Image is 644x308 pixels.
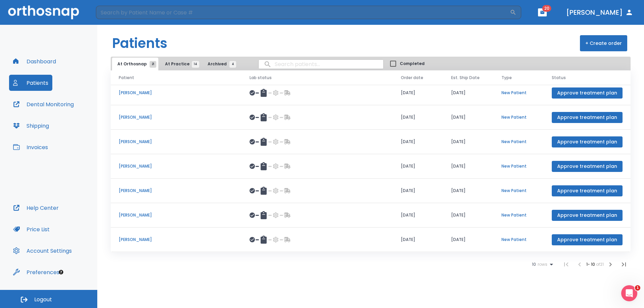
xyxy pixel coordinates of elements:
[501,75,512,81] span: Type
[443,203,493,228] td: [DATE]
[34,296,52,303] span: Logout
[9,243,76,259] button: Account Settings
[119,75,134,81] span: Patient
[552,210,623,221] button: Approve treatment plan
[501,90,536,96] p: New Patient
[501,114,536,120] p: New Patient
[552,161,623,172] button: Approve treatment plan
[400,61,425,67] span: Completed
[9,200,63,216] button: Help Center
[536,262,547,267] span: rows
[119,237,233,243] p: [PERSON_NAME]
[119,90,233,96] p: [PERSON_NAME]
[9,264,63,280] button: Preferences
[393,81,443,105] td: [DATE]
[635,285,640,291] span: 1
[250,75,272,81] span: Lab status
[192,61,199,68] span: 14
[117,61,153,67] span: At Orthosnap
[150,61,156,68] span: 21
[112,33,167,53] h1: Patients
[8,5,79,19] img: Orthosnap
[119,114,233,120] p: [PERSON_NAME]
[586,261,596,267] span: 1 - 10
[393,105,443,130] td: [DATE]
[501,237,536,243] p: New Patient
[393,130,443,154] td: [DATE]
[552,234,623,245] button: Approve treatment plan
[229,61,236,68] span: 4
[552,112,623,123] button: Approve treatment plan
[9,75,52,91] button: Patients
[552,75,566,81] span: Status
[563,6,636,18] button: [PERSON_NAME]
[9,221,54,237] button: Price List
[443,179,493,203] td: [DATE]
[393,179,443,203] td: [DATE]
[119,139,233,145] p: [PERSON_NAME]
[401,75,423,81] span: Order date
[501,212,536,218] p: New Patient
[542,5,551,12] span: 20
[501,163,536,169] p: New Patient
[501,139,536,145] p: New Patient
[208,61,233,67] span: Archived
[112,58,239,70] div: tabs
[96,6,510,19] input: Search by Patient Name or Case #
[9,53,60,69] button: Dashboard
[552,185,623,196] button: Approve treatment plan
[9,118,53,134] button: Shipping
[552,136,623,147] button: Approve treatment plan
[58,269,64,275] div: Tooltip anchor
[165,61,196,67] span: At Practice
[443,228,493,252] td: [DATE]
[621,285,637,301] iframe: Intercom live chat
[119,163,233,169] p: [PERSON_NAME]
[393,154,443,179] td: [DATE]
[393,228,443,252] td: [DATE]
[451,75,480,81] span: Est. Ship Date
[596,261,604,267] span: of 21
[443,154,493,179] td: [DATE]
[119,188,233,194] p: [PERSON_NAME]
[532,262,536,267] span: 10
[9,96,78,112] button: Dental Monitoring
[552,87,623,99] button: Approve treatment plan
[393,203,443,228] td: [DATE]
[443,81,493,105] td: [DATE]
[443,105,493,130] td: [DATE]
[259,58,383,71] input: search
[9,139,52,155] button: Invoices
[501,188,536,194] p: New Patient
[443,130,493,154] td: [DATE]
[580,35,627,51] button: + Create order
[119,212,233,218] p: [PERSON_NAME]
